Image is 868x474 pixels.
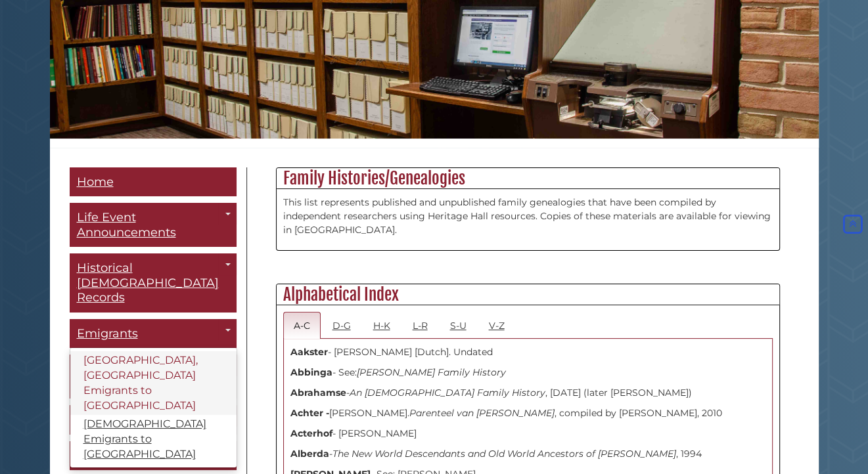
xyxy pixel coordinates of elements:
[363,312,401,339] a: H-K
[440,312,477,339] a: S-U
[290,447,765,461] p: - , 1994
[290,345,765,359] p: - [PERSON_NAME] [Dutch]. Undated
[478,312,515,339] a: V-Z
[290,386,765,400] p: - , [DATE] (later [PERSON_NAME])
[283,312,321,339] a: A-C
[283,196,773,237] p: This list represents published and unpublished family genealogies that have been compiled by inde...
[840,218,865,230] a: Back to Top
[70,319,237,349] a: Emigrants
[290,427,765,441] p: - [PERSON_NAME]
[77,326,138,341] span: Emigrants
[70,351,237,415] a: [GEOGRAPHIC_DATA], [GEOGRAPHIC_DATA] Emigrants to [GEOGRAPHIC_DATA]
[290,366,332,378] strong: Abbinga
[70,203,237,247] a: Life Event Announcements
[70,253,237,312] a: Historical [DEMOGRAPHIC_DATA] Records
[290,448,329,460] strong: Alberda
[409,407,555,419] i: Parenteel van [PERSON_NAME]
[290,406,765,420] p: [PERSON_NAME]. , compiled by [PERSON_NAME], 2010
[357,366,506,378] i: [PERSON_NAME] Family History
[290,346,328,358] strong: Aakster
[70,167,237,197] a: Home
[277,284,779,305] h2: Alphabetical Index
[290,366,765,379] p: - See:
[350,387,545,399] i: An [DEMOGRAPHIC_DATA] Family History
[277,168,779,189] h2: Family Histories/Genealogies
[332,448,676,460] i: The New World Descendants and Old World Ancestors of [PERSON_NAME]
[402,312,438,339] a: L-R
[70,415,237,464] a: [DEMOGRAPHIC_DATA] Emigrants to [GEOGRAPHIC_DATA]
[77,261,219,305] span: Historical [DEMOGRAPHIC_DATA] Records
[322,312,361,339] a: D-G
[290,427,332,439] strong: Acterhof
[77,210,176,240] span: Life Event Announcements
[290,407,329,419] strong: Achter -
[290,387,346,399] strong: Abrahamse
[77,175,114,189] span: Home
